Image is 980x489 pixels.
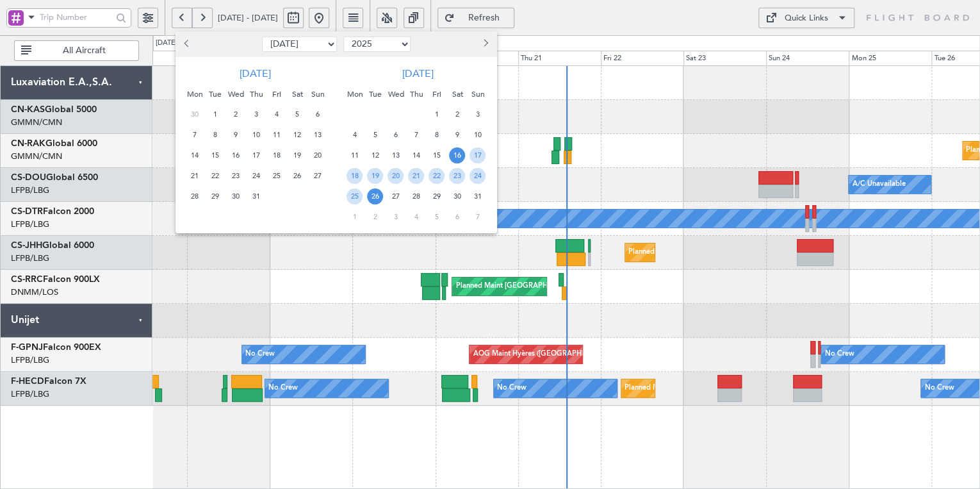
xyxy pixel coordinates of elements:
[449,209,465,225] span: 6
[367,127,383,143] span: 5
[205,145,225,166] div: 15-7-2025
[207,168,223,184] span: 22
[266,125,287,145] div: 11-7-2025
[246,104,266,125] div: 3-7-2025
[347,209,363,225] span: 1
[367,188,383,204] span: 26
[345,186,365,207] div: 25-8-2025
[427,166,447,186] div: 22-8-2025
[205,166,225,186] div: 22-7-2025
[449,127,465,143] span: 9
[307,84,328,104] div: Sun
[345,145,365,166] div: 11-8-2025
[406,207,427,228] div: 4-9-2025
[184,125,205,145] div: 7-7-2025
[268,147,284,163] span: 18
[248,188,264,204] span: 31
[186,147,202,163] span: 14
[447,207,468,228] div: 6-9-2025
[246,166,266,186] div: 24-7-2025
[427,207,447,228] div: 5-9-2025
[345,125,365,145] div: 4-8-2025
[406,125,427,145] div: 7-8-2025
[205,84,225,104] div: Tue
[386,207,406,228] div: 3-9-2025
[266,104,287,125] div: 4-7-2025
[365,186,386,207] div: 26-8-2025
[289,106,305,122] span: 5
[248,127,264,143] span: 10
[408,147,424,163] span: 14
[225,125,246,145] div: 9-7-2025
[307,166,328,186] div: 27-7-2025
[478,34,492,54] button: Next month
[468,186,488,207] div: 31-8-2025
[388,188,404,204] span: 27
[470,106,486,122] span: 3
[447,104,468,125] div: 2-8-2025
[406,145,427,166] div: 14-8-2025
[186,127,202,143] span: 7
[447,125,468,145] div: 9-8-2025
[184,145,205,166] div: 14-7-2025
[449,106,465,122] span: 2
[307,104,328,125] div: 6-7-2025
[470,127,486,143] span: 10
[266,166,287,186] div: 25-7-2025
[186,168,202,184] span: 21
[347,147,363,163] span: 11
[289,147,305,163] span: 19
[447,166,468,186] div: 23-8-2025
[406,186,427,207] div: 28-8-2025
[287,104,307,125] div: 5-7-2025
[205,104,225,125] div: 1-7-2025
[307,125,328,145] div: 13-7-2025
[468,125,488,145] div: 10-8-2025
[449,188,465,204] span: 30
[289,168,305,184] span: 26
[386,145,406,166] div: 13-8-2025
[429,147,445,163] span: 15
[408,127,424,143] span: 7
[205,125,225,145] div: 8-7-2025
[266,84,287,104] div: Fri
[289,127,305,143] span: 12
[449,168,465,184] span: 23
[287,166,307,186] div: 26-7-2025
[225,186,246,207] div: 30-7-2025
[248,147,264,163] span: 17
[406,84,427,104] div: Thu
[427,104,447,125] div: 1-8-2025
[408,188,424,204] span: 28
[429,106,445,122] span: 1
[427,125,447,145] div: 8-8-2025
[266,145,287,166] div: 18-7-2025
[205,186,225,207] div: 29-7-2025
[246,186,266,207] div: 31-7-2025
[207,188,223,204] span: 29
[468,145,488,166] div: 17-8-2025
[365,84,386,104] div: Tue
[225,166,246,186] div: 23-7-2025
[365,145,386,166] div: 12-8-2025
[309,147,325,163] span: 20
[470,147,486,163] span: 17
[181,34,195,54] button: Previous month
[347,188,363,204] span: 25
[388,147,404,163] span: 13
[309,127,325,143] span: 13
[429,188,445,204] span: 29
[427,84,447,104] div: Fri
[345,207,365,228] div: 1-9-2025
[427,145,447,166] div: 15-8-2025
[365,166,386,186] div: 19-8-2025
[227,188,243,204] span: 30
[429,209,445,225] span: 5
[408,168,424,184] span: 21
[207,147,223,163] span: 15
[184,104,205,125] div: 30-6-2025
[225,104,246,125] div: 2-7-2025
[248,106,264,122] span: 3
[388,168,404,184] span: 20
[470,168,486,184] span: 24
